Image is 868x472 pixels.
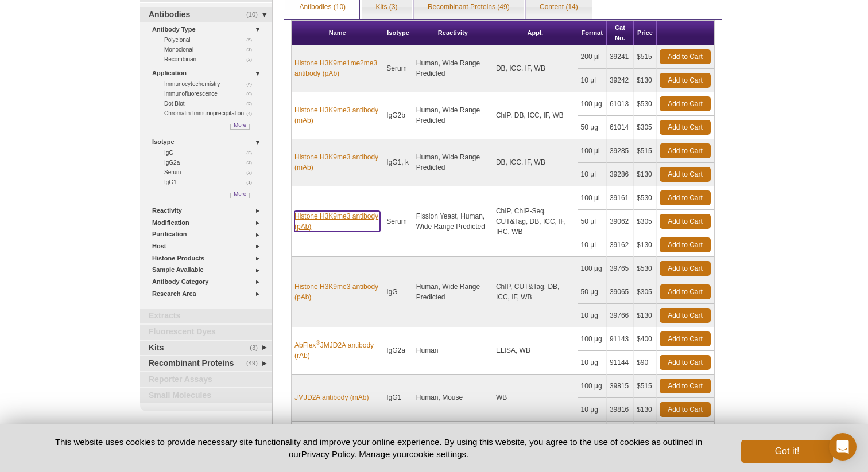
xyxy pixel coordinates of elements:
a: (2)Recombinant [164,54,258,64]
a: Add to Cart [660,49,711,64]
td: Fission Yeast, Human, Wide Range Predicted [413,186,493,257]
td: 100 µg [578,375,607,398]
a: Add to Cart [660,73,711,88]
a: Histone H3K9me3 antibody (pAb) [294,211,380,232]
a: Extracts [140,309,272,323]
span: (2) [246,167,258,177]
span: (2) [246,158,258,167]
td: ICC, IF, IP, WB [493,422,578,469]
a: Add to Cart [660,355,711,370]
a: Add to Cart [660,214,711,229]
td: 10 µg [578,398,607,422]
span: (6) [246,79,258,89]
td: $90 [634,351,657,375]
td: 39241 [607,45,634,69]
a: Add to Cart [660,284,711,299]
th: Appl. [493,21,578,45]
td: IgG2a [383,327,413,375]
td: $530 [634,186,657,210]
span: (10) [246,7,264,22]
a: (2)IgG2a [164,158,258,167]
td: 61221 [607,422,634,445]
a: Research Area [152,288,265,300]
a: Add to Cart [660,96,711,111]
a: (49)Recombinant Proteins [140,356,272,371]
td: 10 µl [578,163,607,186]
a: Modification [152,217,265,229]
td: Human, Wide Range Predicted [413,45,493,92]
td: 91144 [607,351,634,375]
td: $130 [634,69,657,92]
a: More [230,124,250,130]
th: Format [578,21,607,45]
td: 39242 [607,69,634,92]
span: (5) [246,35,258,45]
td: ELISA, WB [493,327,578,375]
td: 39766 [607,304,634,327]
td: IgG2b [383,92,413,139]
a: Reporter Assays [140,372,272,387]
th: Reactivity [413,21,493,45]
a: Antibody Type [152,24,265,36]
a: Small Molecules [140,388,272,403]
td: $530 [634,92,657,116]
td: 39062 [607,210,634,233]
td: ChIP, CUT&Tag, DB, ICC, IF, WB [493,257,578,327]
span: (1) [246,177,258,187]
span: (2) [246,54,258,64]
td: 61014 [607,116,634,139]
a: (3)Monoclonal [164,45,258,54]
td: IgG1, k [383,139,413,186]
td: $400 [634,327,657,351]
a: AbFlex®JMJD2A antibody (rAb) [294,340,380,361]
td: 100 µg [578,257,607,280]
td: DB, ICC, IF, WB [493,139,578,186]
td: $515 [634,45,657,69]
button: Got it! [741,440,833,463]
td: 39065 [607,280,634,304]
a: Histone H3K9me3 antibody (pAb) [294,282,380,302]
a: (10)Antibodies [140,7,272,22]
a: Add to Cart [660,261,711,276]
td: 100 µl [578,422,607,445]
a: Sample Available [152,264,265,276]
span: (5) [246,99,258,108]
th: Isotype [383,21,413,45]
td: 100 µl [578,139,607,163]
td: DB, ICC, IF, WB [493,45,578,92]
a: JMJD2A antibody (mAb) [294,392,369,403]
a: Isotype [152,136,265,148]
a: (5)Dot Blot [164,99,258,108]
a: (3)IgG [164,148,258,158]
a: Add to Cart [660,308,711,323]
a: (2)Serum [164,167,258,177]
td: $305 [634,116,657,139]
a: Antibody Category [152,276,265,288]
td: ChIP, DB, ICC, IF, WB [493,92,578,139]
td: $515 [634,139,657,163]
td: Human [413,422,493,469]
td: IgG [383,422,413,469]
a: More [230,193,250,198]
span: (3) [246,45,258,54]
a: Application [152,67,265,79]
a: Histone H3K9me1me2me3 antibody (pAb) [294,58,380,79]
td: $305 [634,210,657,233]
td: 39286 [607,163,634,186]
td: 50 µg [578,280,607,304]
a: (4)Chromatin Immunoprecipitation [164,108,258,118]
td: $515 [634,375,657,398]
td: 61013 [607,92,634,116]
td: 91143 [607,327,634,351]
td: 39162 [607,233,634,257]
a: Add to Cart [660,331,711,346]
a: Reactivity [152,205,265,217]
td: Human, Wide Range Predicted [413,92,493,139]
div: Open Intercom Messenger [829,433,857,461]
td: Human, Wide Range Predicted [413,257,493,327]
td: $515 [634,422,657,445]
td: 10 µg [578,304,607,327]
a: Histone H3K9me3 antibody (mAb) [294,152,380,173]
th: Cat No. [607,21,634,45]
th: Name [292,21,383,45]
